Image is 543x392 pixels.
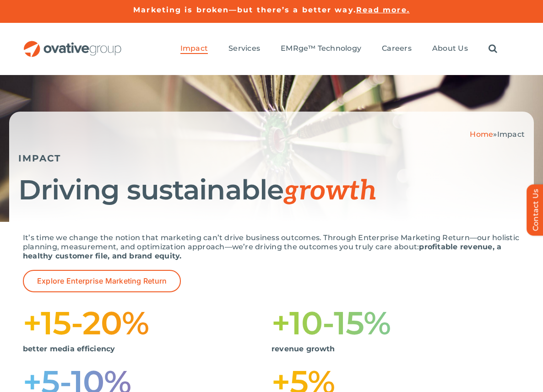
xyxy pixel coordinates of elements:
a: Careers [382,44,412,54]
a: About Us [432,44,468,54]
a: EMRge™ Technology [281,44,361,54]
a: Explore Enterprise Marketing Return [23,270,181,292]
span: Impact [497,130,525,139]
span: Impact [180,44,208,53]
a: OG_Full_horizontal_RGB [23,40,122,48]
strong: revenue growth [271,344,335,353]
span: EMRge™ Technology [281,44,361,53]
span: Careers [382,44,412,53]
h1: +10-15% [271,308,520,338]
span: growth [283,175,377,208]
a: Impact [180,44,208,54]
h1: +15-20% [23,308,271,338]
strong: profitable revenue, a healthy customer file, and brand equity. [23,242,501,260]
strong: better media efficiency [23,344,115,353]
span: Explore Enterprise Marketing Return [37,277,167,285]
span: Services [228,44,260,53]
a: Read more. [356,5,410,14]
h1: Driving sustainable [18,175,525,206]
nav: Menu [180,34,497,64]
a: Marketing is broken—but there’s a better way. [133,5,356,14]
a: Search [489,44,497,54]
h5: IMPACT [18,153,525,164]
span: » [470,130,525,139]
a: Home [470,130,493,139]
a: Services [228,44,260,54]
span: About Us [432,44,468,53]
p: It’s time we change the notion that marketing can’t drive business outcomes. Through Enterprise M... [23,233,520,261]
